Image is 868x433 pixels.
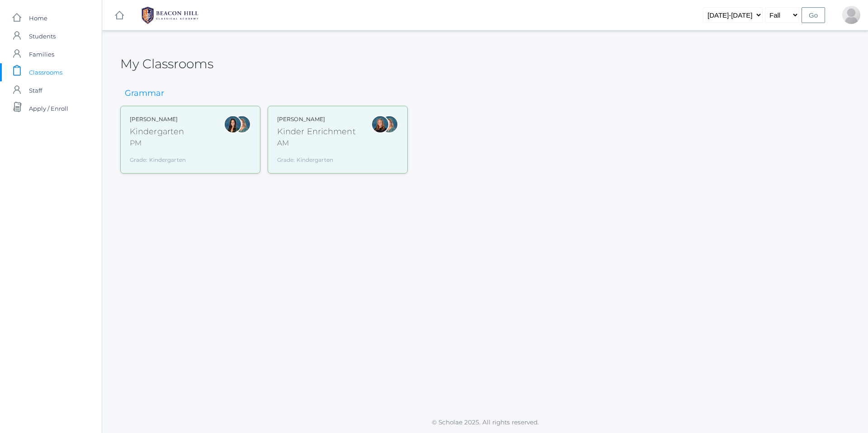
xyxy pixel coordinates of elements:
[29,81,42,99] span: Staff
[29,99,68,118] span: Apply / Enroll
[29,45,54,63] span: Families
[130,115,186,123] div: [PERSON_NAME]
[29,63,62,81] span: Classrooms
[380,115,398,133] div: Maureen Doyle
[136,4,204,27] img: BHCALogos-05-308ed15e86a5a0abce9b8dd61676a3503ac9727e845dece92d48e8588c001991.png
[277,152,356,164] div: Grade: Kindergarten
[120,89,169,98] h3: Grammar
[102,418,868,427] p: © Scholae 2025. All rights reserved.
[120,57,213,71] h2: My Classrooms
[277,138,356,149] div: AM
[130,152,186,164] div: Grade: Kindergarten
[802,7,825,23] input: Go
[224,115,242,133] div: Jordyn Dewey
[29,9,47,27] span: Home
[233,115,251,133] div: Maureen Doyle
[277,126,356,138] div: Kinder Enrichment
[842,6,860,24] div: Peter Dishchekenian
[130,138,186,149] div: PM
[29,27,56,45] span: Students
[130,126,186,138] div: Kindergarten
[277,115,356,123] div: [PERSON_NAME]
[371,115,389,133] div: Nicole Dean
